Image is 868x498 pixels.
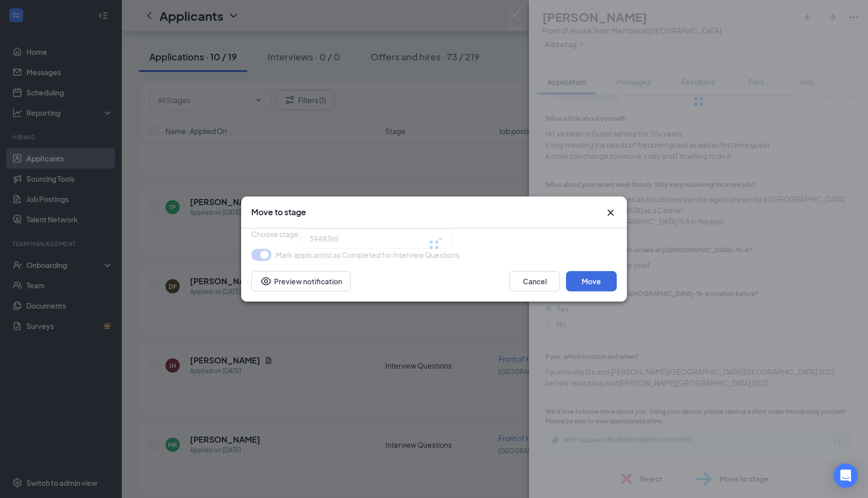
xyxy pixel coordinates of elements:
[605,207,617,219] svg: Cross
[251,207,306,218] h3: Move to stage
[509,271,560,291] button: Cancel
[833,463,858,488] div: Open Intercom Messenger
[260,275,272,287] svg: Eye
[566,271,617,291] button: Move
[605,207,617,219] button: Close
[251,271,351,291] button: Preview notificationEye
